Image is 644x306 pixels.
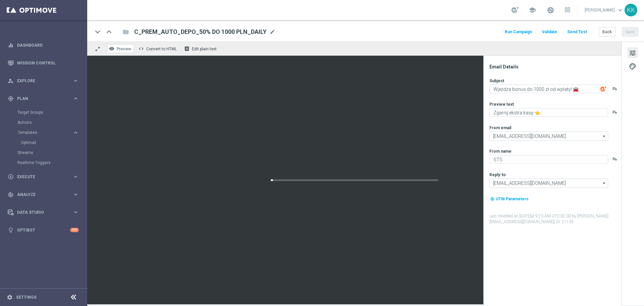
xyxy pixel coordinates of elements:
img: optiGenie.svg [600,86,606,92]
button: Templates keyboard_arrow_right [17,130,79,135]
button: receipt Edit plain text [182,44,220,53]
label: Preview text [489,102,514,107]
span: mode_edit [269,29,275,35]
i: keyboard_arrow_right [72,95,79,102]
input: Select [489,178,608,188]
label: Reply-to [489,172,506,177]
div: Dashboard [8,36,79,54]
span: school [529,6,536,14]
button: Save [622,27,638,37]
i: track_changes [8,192,14,198]
i: keyboard_arrow_right [72,173,79,180]
button: Back [599,27,615,37]
i: lightbulb [8,227,14,233]
i: arrow_drop_down [601,132,608,141]
button: person_search Explore keyboard_arrow_right [7,78,79,84]
div: Streams [17,148,87,158]
i: keyboard_arrow_right [72,209,79,215]
a: Actions [17,120,70,125]
div: Execute [8,174,72,180]
button: playlist_add [612,156,618,162]
label: Subject [489,78,504,84]
i: arrow_drop_down [601,179,608,188]
a: Streams [17,150,70,155]
div: +10 [70,228,79,232]
span: keyboard_arrow_down [616,6,624,14]
a: Realtime Triggers [17,160,70,165]
div: Optimail [21,138,87,148]
div: Templates [18,131,72,135]
i: play_circle_outline [8,174,14,180]
i: person_search [8,78,14,84]
button: Data Studio keyboard_arrow_right [7,210,79,215]
button: code Convert to HTML [137,44,180,53]
button: playlist_add [612,86,618,91]
label: From email [489,125,511,131]
i: receipt [184,46,190,51]
button: track_changes Analyze keyboard_arrow_right [7,192,79,197]
a: [PERSON_NAME]keyboard_arrow_down [584,5,625,15]
div: Target Groups [17,107,87,117]
button: Mission Control [7,60,79,66]
span: Preview [117,47,131,51]
span: Edit plain text [192,47,217,51]
button: equalizer Dashboard [7,43,79,48]
div: Explore [8,78,72,84]
span: tune [629,49,636,57]
div: Mission Control [8,54,79,72]
a: Optimail [21,140,70,145]
button: Run Campaign [504,28,533,37]
i: keyboard_arrow_right [72,191,79,198]
i: keyboard_arrow_right [72,78,79,84]
button: gps_fixed Plan keyboard_arrow_right [7,96,79,101]
span: Validate [542,30,557,34]
div: Plan [8,96,72,102]
div: Optibot [8,221,79,239]
div: KK [625,4,637,16]
span: Analyze [17,193,72,197]
label: From name [489,149,512,154]
i: gps_fixed [8,96,14,102]
i: remove_red_eye [109,46,114,51]
a: Optibot [17,221,70,239]
span: UTM Parameters [496,197,529,201]
span: Templates [18,131,66,135]
div: Data Studio [8,209,72,215]
div: Analyze [8,192,72,198]
button: Validate [541,28,558,37]
div: Email Details [489,64,621,70]
a: Dashboard [17,36,79,54]
span: Convert to HTML [146,47,177,51]
i: keyboard_arrow_right [72,130,79,136]
button: palette [627,61,638,71]
button: Send Test [566,28,588,37]
span: Data Studio [17,210,72,214]
a: Mission Control [17,54,79,72]
button: play_circle_outline Execute keyboard_arrow_right [7,174,79,180]
button: playlist_add [612,109,618,115]
i: my_location [490,197,495,201]
span: Explore [17,79,72,83]
span: palette [629,62,636,71]
button: remove_red_eye Preview [107,44,134,53]
input: Select [489,132,608,141]
div: Actions [17,117,87,127]
span: Execute [17,175,72,179]
span: C_PREM_AUTO_DEPO_50% DO 1000 PLN_DAILY [134,28,267,36]
button: tune [627,47,638,58]
button: lightbulb Optibot +10 [7,227,79,233]
span: code [139,46,144,51]
span: | ID: 21135 [554,219,574,224]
